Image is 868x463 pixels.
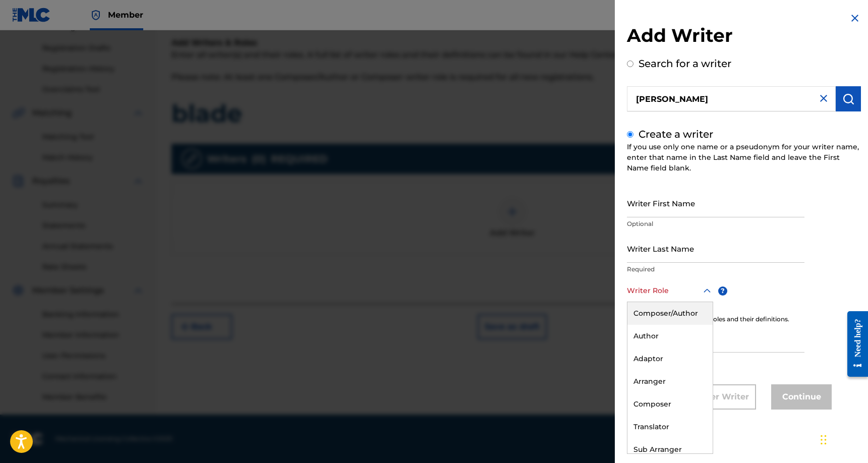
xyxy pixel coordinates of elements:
[627,265,804,274] p: Required
[627,416,713,438] div: Translator
[627,348,713,370] div: Adaptor
[627,325,713,348] div: Author
[627,393,713,416] div: Composer
[108,9,143,21] span: Member
[627,302,713,325] div: Composer/Author
[90,9,102,21] img: Top Rightsholder
[627,370,713,393] div: Arranger
[627,142,861,173] div: If you use only one name or a pseudonym for your writer name, enter that name in the Last Name fi...
[639,57,731,70] label: Search for a writer
[627,219,804,228] p: Optional
[718,286,727,296] span: ?
[821,425,827,455] div: Drag
[627,24,861,50] h2: Add Writer
[627,86,836,111] input: Search writer's name or IPI Number
[627,355,804,364] p: Optional
[12,8,51,22] img: MLC Logo
[627,438,713,461] div: Sub Arranger
[627,315,861,324] div: Click for a list of writer roles and their definitions.
[818,92,830,104] img: close
[840,301,868,387] iframe: Resource Center
[818,415,868,463] iframe: Chat Widget
[842,93,854,105] img: Search Works
[639,128,713,140] label: Create a writer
